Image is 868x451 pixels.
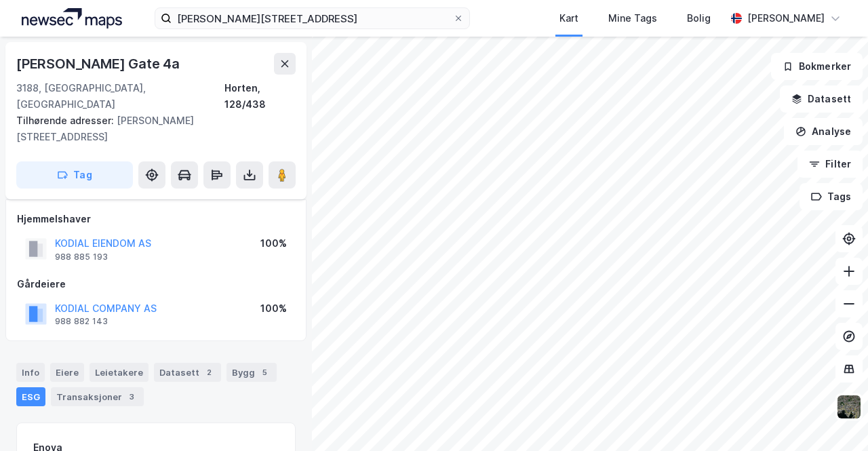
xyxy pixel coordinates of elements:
div: Bygg [226,363,277,382]
div: ESG [16,387,45,406]
div: Transaksjoner [51,387,144,406]
img: logo.a4113a55bc3d86da70a041830d287a7e.svg [22,8,122,28]
div: Eiere [50,363,84,382]
input: Søk på adresse, matrikkel, gårdeiere, leietakere eller personer [172,8,453,28]
div: 100% [260,300,287,317]
button: Tags [800,183,863,210]
div: 3 [125,390,138,404]
div: Leietakere [90,363,149,382]
div: [PERSON_NAME] Gate 4a [16,53,182,75]
div: 988 882 143 [55,316,108,327]
div: Hjemmelshaver [17,211,295,227]
button: Bokmerker [771,53,863,80]
button: Filter [797,151,863,178]
div: Gårdeiere [17,276,295,292]
div: Kart [559,10,578,26]
div: Bolig [687,10,711,26]
button: Datasett [780,85,863,113]
div: 5 [258,366,271,379]
iframe: Chat Widget [800,386,868,451]
div: [PERSON_NAME] [747,10,825,26]
div: 2 [202,366,216,379]
div: 988 885 193 [55,252,108,262]
div: 100% [260,235,287,252]
div: [PERSON_NAME] [STREET_ADDRESS] [16,113,285,145]
div: Datasett [154,363,221,382]
div: Info [16,363,45,382]
span: Tilhørende adresser: [16,115,117,126]
div: Horten, 128/438 [224,80,296,113]
button: Analyse [784,118,863,145]
button: Tag [16,161,133,189]
div: Mine Tags [608,10,657,26]
div: 3188, [GEOGRAPHIC_DATA], [GEOGRAPHIC_DATA] [16,80,224,113]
